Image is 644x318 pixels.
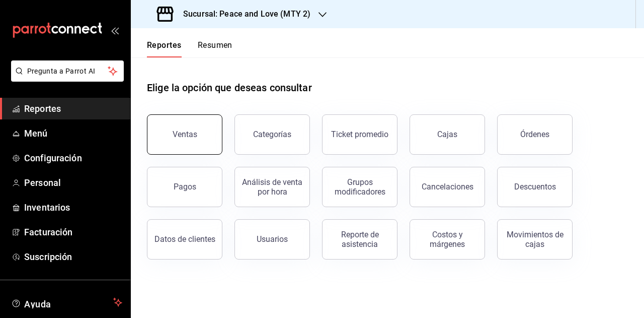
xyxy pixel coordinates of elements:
[147,114,222,155] button: Ventas
[11,60,124,82] button: Pregunta a Parrot AI
[24,250,122,264] span: Suscripción
[154,234,215,244] div: Datos de clientes
[410,167,485,207] button: Cancelaciones
[24,201,122,214] span: Inventarios
[322,219,397,260] button: Reporte de asistencia
[111,26,119,34] button: open_drawer_menu
[24,225,122,239] span: Facturación
[416,230,478,249] div: Costos y márgenes
[329,177,391,197] div: Grupos modificadores
[147,40,182,57] button: Reportes
[257,234,288,244] div: Usuarios
[24,151,122,165] span: Configuración
[322,167,397,207] button: Grupos modificadores
[410,114,485,155] button: Cajas
[241,177,303,197] div: Análisis de venta por hora
[24,126,122,140] span: Menú
[497,167,573,207] button: Descuentos
[234,167,310,207] button: Análisis de venta por hora
[147,167,222,207] button: Pagos
[497,219,573,260] button: Movimientos de cajas
[147,219,222,260] button: Datos de clientes
[504,230,566,249] div: Movimientos de cajas
[520,130,549,139] div: Órdenes
[234,114,310,155] button: Categorías
[322,114,397,155] button: Ticket promedio
[147,40,232,57] div: navigation tabs
[497,114,573,155] button: Órdenes
[24,176,122,189] span: Personal
[7,73,124,84] a: Pregunta a Parrot AI
[198,40,232,57] button: Resumen
[514,182,556,192] div: Descuentos
[27,66,108,77] span: Pregunta a Parrot AI
[24,296,109,308] span: Ayuda
[175,8,310,20] h3: Sucursal: Peace and Love (MTY 2)
[24,102,122,115] span: Reportes
[173,130,197,139] div: Ventas
[410,219,485,260] button: Costos y márgenes
[174,182,196,192] div: Pagos
[422,182,473,192] div: Cancelaciones
[329,230,391,249] div: Reporte de asistencia
[437,130,457,139] div: Cajas
[253,130,291,139] div: Categorías
[331,130,388,139] div: Ticket promedio
[234,219,310,260] button: Usuarios
[147,80,312,95] h1: Elige la opción que deseas consultar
